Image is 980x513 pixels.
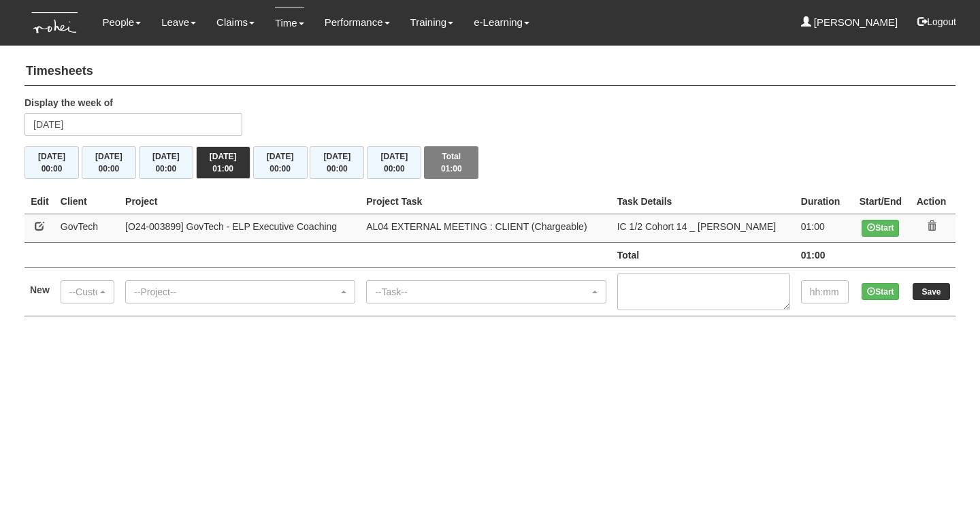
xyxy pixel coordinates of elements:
a: People [102,7,141,38]
th: Duration [796,189,854,214]
button: [DATE]00:00 [24,146,79,179]
span: 01:00 [212,164,233,173]
div: --Project-- [134,285,338,299]
button: Total01:00 [424,146,478,179]
td: IC 1/2 Cohort 14 _ [PERSON_NAME] [612,214,796,242]
button: --Customer-- [61,280,114,303]
span: 00:00 [99,164,120,173]
span: 00:00 [155,164,176,173]
span: 00:00 [384,164,405,173]
b: Total [617,250,639,261]
div: Timesheet Week Summary [24,146,955,179]
th: Edit [24,189,55,214]
th: Task Details [612,189,796,214]
a: [PERSON_NAME] [801,7,898,38]
a: Training [410,7,454,38]
span: 00:00 [327,164,348,173]
label: New [30,283,50,297]
span: 00:00 [42,164,63,173]
td: 01:00 [796,214,854,242]
span: 00:00 [269,164,291,173]
button: [DATE]01:00 [196,146,250,179]
th: Project Task [361,189,612,214]
div: --Customer-- [69,285,97,299]
button: [DATE]00:00 [310,146,364,179]
th: Start/End [854,189,907,214]
button: [DATE]00:00 [139,146,193,179]
button: Logout [908,5,966,38]
h4: Timesheets [24,58,955,86]
button: [DATE]00:00 [367,146,421,179]
button: --Task-- [366,280,606,303]
td: GovTech [55,214,120,242]
label: Display the week of [24,96,113,110]
td: [O24-003899] GovTech - ELP Executive Coaching [120,214,361,242]
td: AL04 EXTERNAL MEETING : CLIENT (Chargeable) [361,214,612,242]
a: e-Learning [474,7,529,38]
a: Leave [161,7,196,38]
th: Action [907,189,955,214]
input: hh:mm [801,280,849,303]
input: Save [913,283,950,300]
button: Start [862,220,899,237]
a: Claims [216,7,255,38]
td: 01:00 [796,242,854,267]
th: Project [120,189,361,214]
button: --Project-- [125,280,355,303]
button: [DATE]00:00 [253,146,308,179]
button: [DATE]00:00 [82,146,136,179]
div: --Task-- [375,285,589,299]
span: 01:00 [441,164,462,173]
a: Performance [325,7,390,38]
a: Time [275,7,304,39]
th: Client [55,189,120,214]
button: Start [862,283,899,300]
